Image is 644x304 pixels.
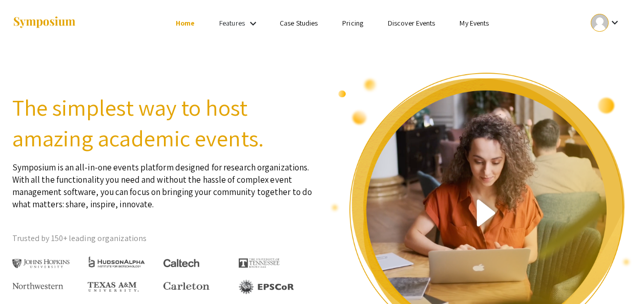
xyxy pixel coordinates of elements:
h2: The simplest way to host amazing academic events. [12,92,315,154]
a: My Events [460,18,489,28]
img: EPSCOR [239,279,295,294]
img: Texas A&M University [88,282,139,292]
img: HudsonAlpha [88,256,146,268]
a: Discover Events [388,18,435,28]
img: The University of Tennessee [239,258,280,268]
img: Caltech [163,259,199,268]
a: Case Studies [280,18,318,28]
img: Symposium by ForagerOne [12,16,76,30]
button: Expand account dropdown [580,11,632,34]
a: Home [176,18,195,28]
p: Trusted by 150+ leading organizations [12,231,315,246]
a: Pricing [342,18,363,28]
iframe: Chat [8,258,44,296]
mat-icon: Expand Features list [247,17,259,30]
mat-icon: Expand account dropdown [609,16,621,29]
a: Features [219,18,245,28]
img: Carleton [163,282,210,290]
p: Symposium is an all-in-one events platform designed for research organizations. With all the func... [12,154,315,210]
